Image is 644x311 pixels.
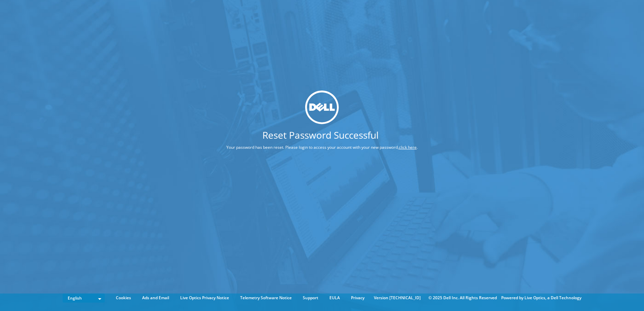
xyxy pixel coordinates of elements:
[371,294,424,302] li: Version [TECHNICAL_ID]
[175,294,234,302] a: Live Optics Privacy Notice
[201,130,440,140] h1: Reset Password Successful
[501,294,581,302] li: Powered by Live Optics, a Dell Technology
[305,90,339,124] img: dell_svg_logo.svg
[137,294,174,302] a: Ads and Email
[298,294,323,302] a: Support
[201,144,443,151] p: Your password has been reset. Please login to access your account with your new password, .
[235,294,297,302] a: Telemetry Software Notice
[346,294,369,302] a: Privacy
[425,294,500,302] li: © 2025 Dell Inc. All Rights Reserved
[399,144,417,150] a: click here
[111,294,136,302] a: Cookies
[324,294,345,302] a: EULA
